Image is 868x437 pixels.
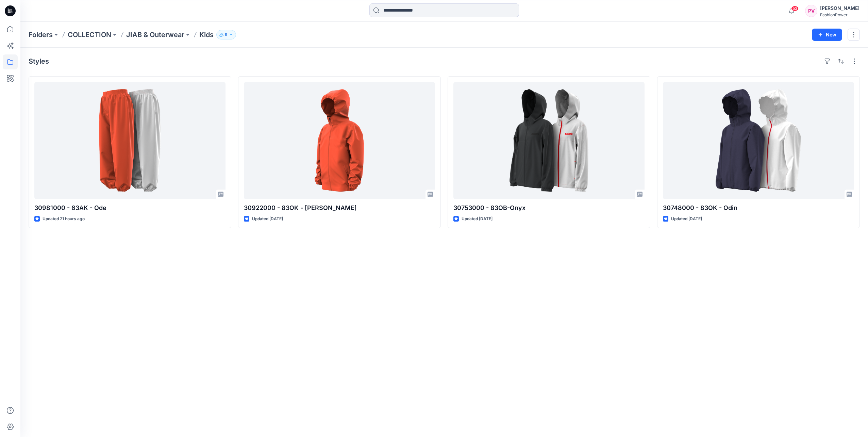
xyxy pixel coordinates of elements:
[34,203,226,213] p: 30981000 - 63AK - Ode
[462,215,493,223] p: Updated [DATE]
[225,31,228,38] p: 9
[43,215,85,223] p: Updated 21 hours ago
[791,6,799,11] span: 53
[68,30,111,39] a: COLLECTION
[244,203,435,213] p: 30922000 - 83OK - [PERSON_NAME]
[29,30,53,39] a: Folders
[216,30,236,39] button: 9
[820,12,859,17] div: FashionPower
[34,82,226,199] a: 30981000 - 63AK - Ode
[29,57,49,65] h4: Styles
[126,30,184,39] a: JIAB & Outerwear
[244,82,435,199] a: 30922000 - 83OK - Otis
[663,203,854,213] p: 30748000 - 83OK - Odin
[671,215,702,223] p: Updated [DATE]
[812,29,842,41] button: New
[453,82,645,199] a: 30753000 - 83OB-Onyx
[199,30,214,39] p: Kids
[805,5,817,17] div: PV
[820,4,859,12] div: [PERSON_NAME]
[663,82,854,199] a: 30748000 - 83OK - Odin
[252,215,283,223] p: Updated [DATE]
[453,203,645,213] p: 30753000 - 83OB-Onyx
